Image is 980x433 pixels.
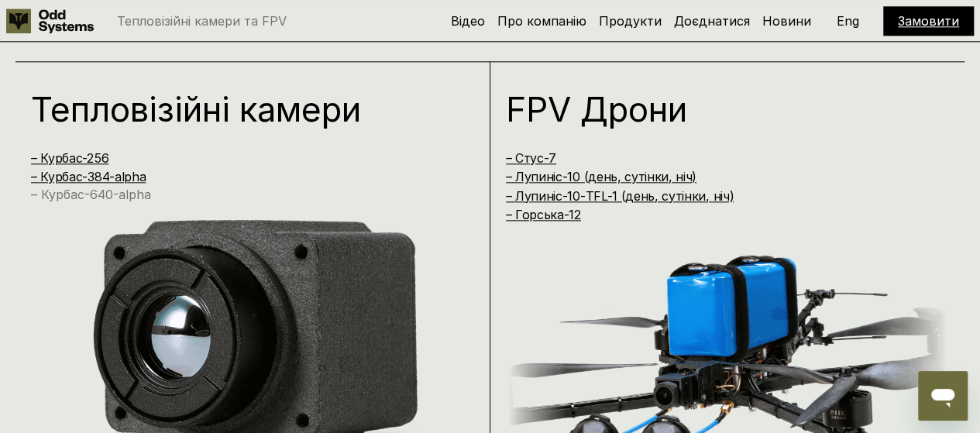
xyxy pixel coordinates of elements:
[599,13,662,29] a: Продукти
[451,13,485,29] a: Відео
[506,150,556,166] a: – Стус-7
[31,92,448,126] h1: Тепловізійні камери
[506,188,734,204] a: – Лупиніс-10-TFL-1 (день, сутінки, ніч)
[506,92,923,126] h1: FPV Дрони
[497,13,586,29] a: Про компанію
[31,169,146,184] a: – Курбас-384-alpha
[762,13,811,29] a: Новини
[506,169,696,184] a: – Лупиніс-10 (день, сутінки, ніч)
[506,207,581,222] a: – Горська-12
[837,15,859,27] p: Eng
[117,15,287,27] p: Тепловізійні камери та FPV
[31,187,151,202] a: – Курбас-640-alpha
[674,13,750,29] a: Доєднатися
[31,150,108,166] a: – Курбас-256
[918,371,968,421] iframe: Кнопка для запуску вікна повідомлень
[898,13,959,29] a: Замовити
